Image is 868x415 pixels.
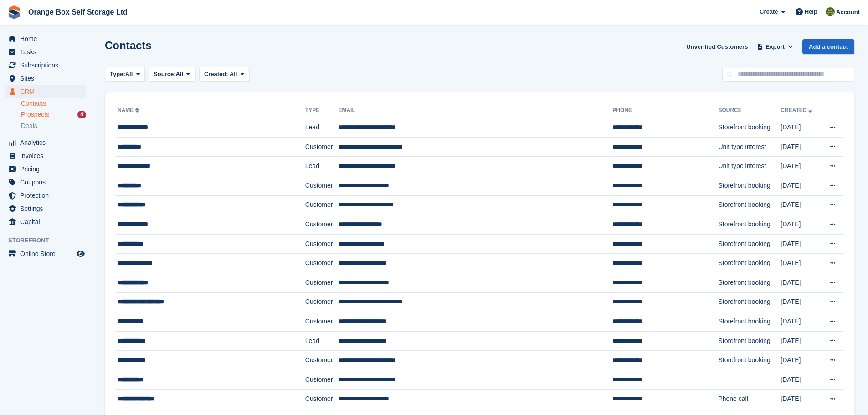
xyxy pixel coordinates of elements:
td: Customer [305,351,339,370]
a: Created [781,107,814,113]
td: Storefront booking [718,273,781,292]
td: [DATE] [781,312,821,332]
td: Storefront booking [718,176,781,195]
a: Orange Box Self Storage Ltd [25,5,131,20]
a: menu [5,176,86,189]
span: Help [805,7,817,16]
span: Sites [20,72,75,85]
td: [DATE] [781,118,821,138]
span: CRM [20,85,75,98]
span: Deals [21,122,37,130]
a: Preview store [75,248,86,259]
td: [DATE] [781,351,821,370]
a: Contacts [21,99,86,108]
td: [DATE] [781,215,821,235]
button: Export [755,39,795,54]
span: Capital [20,215,75,228]
a: Unverified Customers [683,39,751,54]
td: [DATE] [781,234,821,254]
a: menu [5,202,86,215]
td: [DATE] [781,157,821,176]
span: Analytics [20,136,75,149]
a: menu [5,59,86,72]
td: [DATE] [781,370,821,389]
a: menu [5,215,86,228]
a: menu [5,189,86,202]
span: Invoices [20,149,75,162]
td: Customer [305,195,339,215]
td: [DATE] [781,331,821,351]
td: Lead [305,331,339,351]
a: Deals [21,121,86,131]
td: [DATE] [781,273,821,292]
th: Type [305,103,339,118]
span: Protection [20,189,75,202]
td: [DATE] [781,176,821,195]
td: Storefront booking [718,234,781,254]
div: 4 [77,111,86,118]
a: menu [5,72,86,85]
td: Customer [305,312,339,332]
td: [DATE] [781,292,821,312]
a: Add a contact [802,39,854,54]
td: [DATE] [781,195,821,215]
a: Name [118,107,141,113]
a: menu [5,32,86,45]
td: Lead [305,157,339,176]
span: Create [760,7,778,16]
span: All [125,70,133,79]
td: Unit type interest [718,157,781,176]
a: menu [5,46,86,58]
span: Storefront [8,236,91,245]
span: Tasks [20,46,75,58]
a: menu [5,149,86,162]
button: Type: All [105,67,145,82]
span: All [176,70,184,79]
a: Prospects 4 [21,110,86,119]
span: Coupons [20,176,75,189]
td: Customer [305,370,339,389]
th: Phone [612,103,718,118]
span: Online Store [20,247,75,260]
td: Storefront booking [718,195,781,215]
span: Prospects [21,110,49,119]
span: Account [836,8,860,17]
a: menu [5,85,86,98]
td: [DATE] [781,389,821,409]
td: Customer [305,273,339,292]
td: Storefront booking [718,331,781,351]
td: Storefront booking [718,118,781,138]
span: All [230,71,237,77]
button: Source: All [149,67,195,82]
span: Pricing [20,163,75,175]
td: Customer [305,389,339,409]
button: Created: All [199,67,249,82]
td: Customer [305,215,339,235]
th: Email [338,103,612,118]
td: Customer [305,292,339,312]
a: menu [5,247,86,260]
td: Unit type interest [718,137,781,157]
a: menu [5,163,86,175]
span: Home [20,32,75,45]
td: Lead [305,118,339,138]
img: stora-icon-8386f47178a22dfd0bd8f6a31ec36ba5ce8667c1dd55bd0f319d3a0aa187defe.svg [7,5,21,19]
td: Storefront booking [718,292,781,312]
span: Settings [20,202,75,215]
span: Type: [110,70,125,79]
a: menu [5,136,86,149]
td: Storefront booking [718,351,781,370]
td: Storefront booking [718,215,781,235]
span: Export [766,42,785,51]
td: Customer [305,254,339,273]
td: Phone call [718,389,781,409]
span: Source: [154,70,175,79]
td: [DATE] [781,254,821,273]
td: Storefront booking [718,312,781,332]
h1: Contacts [105,39,152,51]
img: Pippa White [826,7,835,16]
td: Customer [305,176,339,195]
td: Customer [305,234,339,254]
span: Subscriptions [20,59,75,72]
td: [DATE] [781,137,821,157]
